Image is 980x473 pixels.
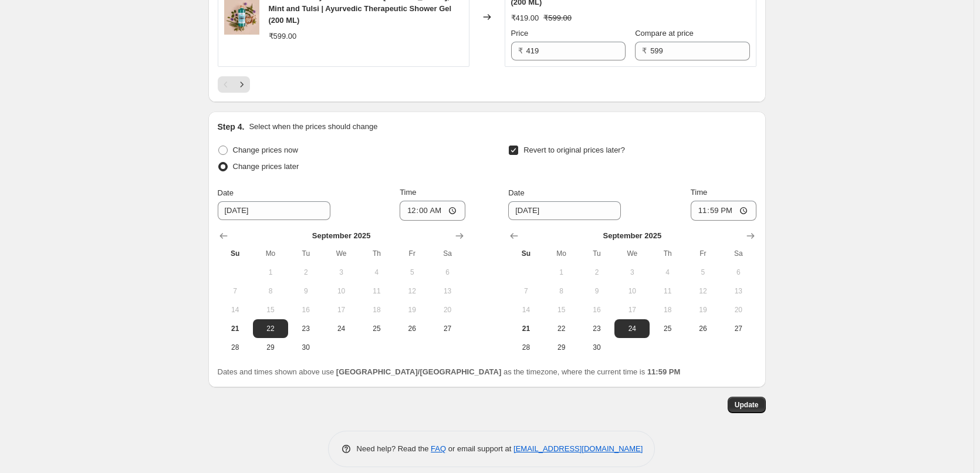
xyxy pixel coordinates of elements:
[218,244,253,263] th: Sunday
[614,244,650,263] th: Wednesday
[222,343,248,352] span: 28
[359,263,394,282] button: Thursday September 4 2025
[654,305,680,315] span: 18
[544,338,579,357] button: Monday September 29 2025
[359,300,394,319] button: Thursday September 18 2025
[650,282,685,300] button: Thursday September 11 2025
[642,46,647,55] span: ₹
[650,244,685,263] th: Thursday
[654,324,680,333] span: 25
[394,263,430,282] button: Friday September 5 2025
[654,249,680,258] span: Th
[218,201,330,220] input: 9/21/2025
[690,268,716,277] span: 5
[725,305,751,315] span: 20
[258,343,283,352] span: 29
[691,201,756,221] input: 12:00
[549,324,575,333] span: 22
[685,282,721,300] button: Friday September 12 2025
[434,249,460,258] span: Sa
[619,249,645,258] span: We
[690,305,716,315] span: 19
[523,146,625,154] span: Revert to original prices later?
[635,29,694,38] span: Compare at price
[293,249,319,258] span: Tu
[728,397,766,413] button: Update
[328,268,354,277] span: 3
[735,400,759,410] span: Update
[543,12,572,24] strike: ₹599.00
[364,249,390,258] span: Th
[584,324,610,333] span: 23
[218,76,250,93] nav: Pagination
[619,305,645,315] span: 17
[434,305,460,315] span: 20
[249,121,377,133] p: Select when the prices should change
[511,29,529,38] span: Price
[506,228,522,244] button: Show previous month, August 2025
[288,319,323,338] button: Tuesday September 23 2025
[430,244,465,263] th: Saturday
[258,286,283,296] span: 8
[431,444,446,453] a: FAQ
[614,319,650,338] button: Wednesday September 24 2025
[399,305,425,315] span: 19
[685,319,721,338] button: Friday September 26 2025
[293,268,319,277] span: 2
[513,444,643,453] a: [EMAIL_ADDRESS][DOMAIN_NAME]
[218,338,253,357] button: Sunday September 28 2025
[721,319,756,338] button: Saturday September 27 2025
[288,282,323,300] button: Tuesday September 9 2025
[288,263,323,282] button: Tuesday September 2 2025
[690,324,716,333] span: 26
[549,249,575,258] span: Mo
[400,201,465,221] input: 12:00
[359,319,394,338] button: Thursday September 25 2025
[399,249,425,258] span: Fr
[685,244,721,263] th: Friday
[394,319,430,338] button: Friday September 26 2025
[579,263,614,282] button: Tuesday September 2 2025
[253,282,288,300] button: Monday September 8 2025
[721,282,756,300] button: Saturday September 13 2025
[430,300,465,319] button: Saturday September 20 2025
[584,286,610,296] span: 9
[511,12,539,24] div: ₹419.00
[654,268,680,277] span: 4
[293,324,319,333] span: 23
[508,300,543,319] button: Sunday September 14 2025
[323,282,359,300] button: Wednesday September 10 2025
[549,286,575,296] span: 8
[222,305,248,315] span: 14
[579,338,614,357] button: Tuesday September 30 2025
[513,249,539,258] span: Su
[357,444,431,453] span: Need help? Read the
[328,324,354,333] span: 24
[218,282,253,300] button: Sunday September 7 2025
[619,268,645,277] span: 3
[725,286,751,296] span: 13
[508,201,621,220] input: 9/21/2025
[584,249,610,258] span: Tu
[685,263,721,282] button: Friday September 5 2025
[544,319,579,338] button: Monday September 22 2025
[293,305,319,315] span: 16
[725,249,751,258] span: Sa
[215,228,232,244] button: Show previous month, August 2025
[253,300,288,319] button: Monday September 15 2025
[359,282,394,300] button: Thursday September 11 2025
[288,244,323,263] th: Tuesday
[544,244,579,263] th: Monday
[619,324,645,333] span: 24
[336,367,501,376] b: [GEOGRAPHIC_DATA]/[GEOGRAPHIC_DATA]
[400,188,416,197] span: Time
[614,300,650,319] button: Wednesday September 17 2025
[399,268,425,277] span: 5
[650,263,685,282] button: Thursday September 4 2025
[399,286,425,296] span: 12
[218,300,253,319] button: Sunday September 14 2025
[323,244,359,263] th: Wednesday
[513,305,539,315] span: 14
[234,76,250,93] button: Next
[364,286,390,296] span: 11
